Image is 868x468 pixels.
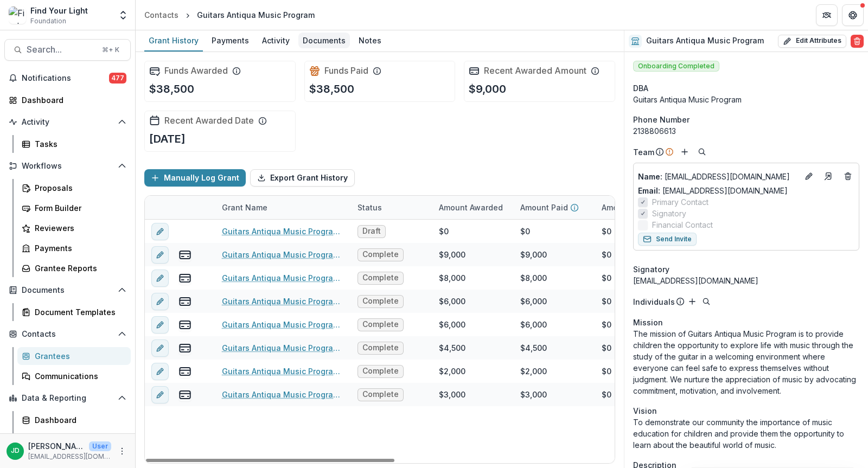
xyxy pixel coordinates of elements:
button: Edit Attributes [778,35,846,48]
a: Dashboard [17,411,131,429]
h2: Funds Paid [324,66,368,76]
a: Payments [207,30,253,52]
button: Send Invite [638,233,697,246]
div: $0 [602,296,611,307]
div: Status [351,196,432,219]
span: Email: [638,186,660,195]
div: Contacts [144,9,178,21]
span: Data & Reporting [22,394,113,403]
div: Grant History [144,33,203,48]
div: Grantee Reports [35,262,122,274]
div: [EMAIL_ADDRESS][DOMAIN_NAME] [633,275,859,286]
a: Notes [354,30,386,52]
div: Communications [35,370,122,382]
div: ⌘ + K [100,44,122,56]
a: Reviewers [17,219,131,237]
div: $0 [520,226,530,237]
div: $0 [602,272,611,284]
button: edit [151,316,169,334]
div: Activity [258,33,294,48]
button: Open Contacts [4,325,131,343]
button: More [116,445,129,458]
button: view-payments [178,295,192,308]
div: Guitars Antiqua Music Program [197,9,315,21]
div: $9,000 [439,249,465,260]
span: Primary Contact [652,196,709,208]
div: Document Templates [35,306,122,318]
div: Documents [298,33,350,48]
p: [PERSON_NAME] [28,440,85,452]
span: Complete [362,297,399,306]
h2: Recent Awarded Amount [484,66,586,76]
span: Draft [362,227,381,236]
span: Complete [362,250,399,259]
div: 2138806613 [633,125,859,137]
div: $0 [602,319,611,330]
span: Phone Number [633,114,690,125]
button: Get Help [842,4,864,26]
a: Guitars Antiqua Music Program-2022 [222,319,344,330]
p: The mission of Guitars Antiqua Music Program is to provide children the opportunity to explore li... [633,328,859,396]
a: Dashboard [4,91,131,109]
button: Search [700,295,713,308]
div: Amount Awarded [432,196,514,219]
div: $6,000 [520,319,547,330]
div: Grant Name [215,196,351,219]
div: Amount Awarded [432,202,509,213]
h2: Funds Awarded [164,66,228,76]
a: Contacts [140,7,183,23]
a: Payments [17,239,131,257]
a: Guitars Antiqua Music Program-2023 [222,296,344,307]
button: Search... [4,39,131,61]
div: Amount Paid [514,196,595,219]
button: Open Documents [4,281,131,299]
p: To demonstrate our community the importance of music education for children and provide them the ... [633,416,859,451]
button: Add [686,295,699,308]
div: $8,000 [520,272,547,284]
span: Vision [633,405,657,416]
div: Payments [207,33,253,48]
div: Dashboard [35,414,122,426]
button: edit [151,363,169,380]
button: Delete [851,35,864,48]
button: Open Workflows [4,157,131,175]
button: Deletes [841,170,854,183]
img: Find Your Light [9,7,26,24]
p: Team [633,146,654,158]
div: Guitars Antiqua Music Program [633,94,859,105]
span: Signatory [633,264,669,275]
span: Foundation [30,16,66,26]
span: Signatory [652,208,686,219]
a: Tasks [17,135,131,153]
div: $8,000 [439,272,465,284]
button: Notifications477 [4,69,131,87]
a: Guitars Antiqua Music Program-2021 [222,342,344,354]
p: User [89,441,111,451]
button: Export Grant History [250,169,355,187]
span: Complete [362,367,399,376]
div: $0 [439,226,449,237]
h2: Recent Awarded Date [164,116,254,126]
a: Grantees [17,347,131,365]
button: Open Data & Reporting [4,389,131,407]
button: Edit [802,170,815,183]
div: Payments [35,242,122,254]
a: Communications [17,367,131,385]
span: Complete [362,320,399,329]
p: $9,000 [469,81,506,97]
div: Reviewers [35,222,122,234]
a: Form Builder [17,199,131,217]
div: Amount Payable [595,196,676,219]
p: Amount Payable [602,202,663,213]
a: Guitars Antiqua Music Program -2020 [222,366,344,377]
div: $6,000 [439,319,465,330]
button: view-payments [178,388,192,401]
span: Complete [362,273,399,283]
a: Guitars Antiqua Music Program-2020 [222,389,344,400]
div: $6,000 [520,296,547,307]
span: DBA [633,82,648,94]
button: Open Activity [4,113,131,131]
